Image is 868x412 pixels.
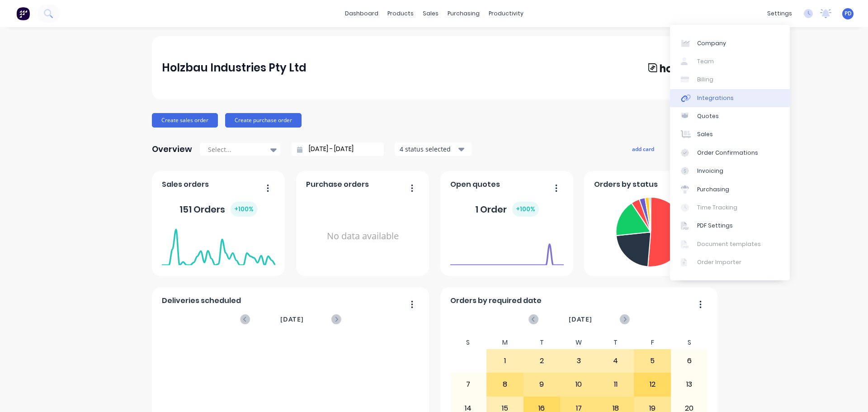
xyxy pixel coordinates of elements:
div: Invoicing [697,167,723,175]
div: Sales [697,130,713,138]
button: add card [626,143,660,155]
span: Sales orders [162,179,209,190]
div: 4 [598,350,634,372]
div: 6 [671,350,708,372]
div: 10 [561,373,597,396]
button: 4 status selected [395,142,472,156]
a: dashboard [340,7,383,20]
span: Orders by required date [450,295,542,306]
div: 12 [634,373,670,396]
div: T [524,336,561,349]
img: Factory [16,7,30,20]
a: Quotes [670,107,790,125]
div: Holzbau Industries Pty Ltd [162,59,307,77]
div: T [597,336,634,349]
span: Orders by status [594,179,658,190]
div: 3 [561,350,597,372]
button: Create purchase order [225,113,302,128]
div: F [634,336,671,349]
div: 1 [487,350,523,372]
a: Integrations [670,89,790,107]
div: PDF Settings [697,222,733,230]
span: [DATE] [280,314,304,324]
div: products [383,7,418,20]
div: S [450,336,487,349]
div: Quotes [697,112,719,120]
a: PDF Settings [670,217,790,235]
span: PD [844,9,852,18]
div: + 100 % [512,202,539,217]
div: 8 [487,373,523,396]
div: Purchasing [697,185,729,194]
div: Company [697,39,726,47]
div: 1 Order [475,202,539,217]
div: settings [763,7,797,20]
div: purchasing [443,7,484,20]
div: sales [418,7,443,20]
div: Integrations [697,94,734,102]
img: Holzbau Industries Pty Ltd [643,58,706,77]
a: Purchasing [670,180,790,198]
div: 11 [598,373,634,396]
div: 4 status selected [400,144,457,154]
a: Company [670,34,790,52]
div: M [486,336,524,349]
span: Open quotes [450,179,500,190]
div: No data available [306,194,420,279]
div: 5 [634,350,670,372]
div: Overview [152,140,192,158]
div: 151 Orders [179,202,257,217]
div: productivity [484,7,528,20]
div: S [671,336,708,349]
div: W [560,336,597,349]
a: Order Confirmations [670,144,790,162]
div: Order Confirmations [697,149,758,157]
span: [DATE] [569,314,592,324]
button: edit dashboard [665,143,716,155]
span: Purchase orders [306,179,369,190]
a: Invoicing [670,162,790,180]
div: 2 [524,350,560,372]
button: Create sales order [152,113,218,128]
div: + 100 % [231,202,257,217]
a: Sales [670,125,790,143]
span: Deliveries scheduled [162,295,241,306]
div: 13 [671,373,708,396]
div: 9 [524,373,560,396]
div: 7 [450,373,486,396]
